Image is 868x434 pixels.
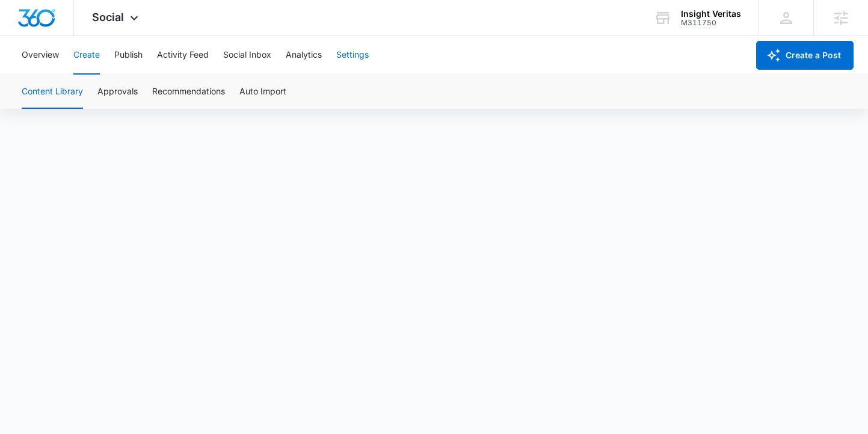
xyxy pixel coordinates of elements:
[239,75,286,109] button: Auto Import
[19,31,29,41] img: website_grey.svg
[336,36,369,75] button: Settings
[73,36,100,75] button: Create
[34,19,59,29] div: v 4.0.25
[22,75,83,109] button: Content Library
[31,31,132,41] div: Domain: [DOMAIN_NAME]
[157,36,209,75] button: Activity Feed
[286,36,322,75] button: Analytics
[19,19,29,29] img: logo_orange.svg
[114,36,143,75] button: Publish
[681,19,741,27] div: account id
[97,75,138,109] button: Approvals
[92,11,124,23] span: Social
[120,70,129,79] img: tab_keywords_by_traffic_grey.svg
[46,71,108,79] div: Domain Overview
[152,75,225,109] button: Recommendations
[32,70,42,79] img: tab_domain_overview_orange.svg
[133,71,203,79] div: Keywords by Traffic
[223,36,271,75] button: Social Inbox
[681,9,741,19] div: account name
[756,41,854,70] button: Create a Post
[22,36,59,75] button: Overview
